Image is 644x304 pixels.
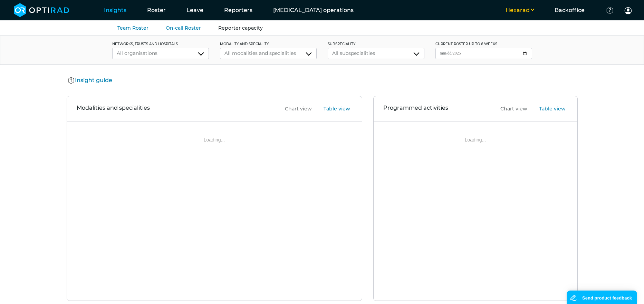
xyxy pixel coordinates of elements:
[117,25,148,31] a: Team Roster
[112,41,209,47] label: networks, trusts and hospitals
[218,25,263,31] a: Reporter capacity
[495,6,544,14] button: Hexarad
[492,105,529,113] button: Chart view
[328,41,424,47] label: subspeciality
[383,105,448,113] h3: Programmed activities
[67,76,114,85] button: Insight guide
[435,41,532,47] label: current roster up to 6 weeks
[220,41,317,47] label: modality and speciality
[166,25,201,31] a: On-call Roster
[531,105,568,113] button: Table view
[277,105,314,113] button: Chart view
[77,105,150,113] h3: Modalities and specialities
[315,105,352,113] button: Table view
[68,77,75,85] img: Help Icon
[14,3,69,17] img: brand-opti-rad-logos-blue-and-white-d2f68631ba2948856bd03f2d395fb146ddc8fb01b4b6e9315ea85fa773367...
[392,137,559,285] div: Loading...
[85,137,344,285] div: Loading...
